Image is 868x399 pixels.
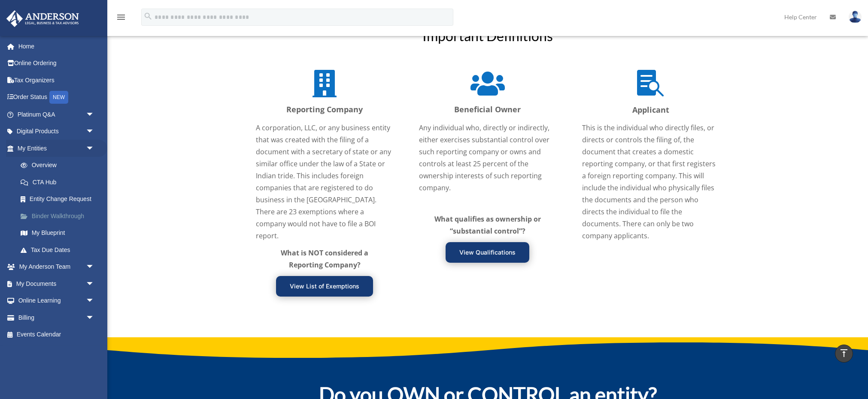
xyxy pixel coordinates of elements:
p: A corporation, LLC, or any business entity that was created with the filing of a document with a ... [256,122,393,242]
a: View Qualifications [446,242,529,263]
a: Online Learningarrow_drop_down [6,292,107,309]
a: My Anderson Teamarrow_drop_down [6,258,107,276]
a: Platinum Q&Aarrow_drop_down [6,106,107,123]
span:  [470,70,505,97]
a: Home [6,38,107,55]
i: vertical_align_top [839,348,849,358]
i: menu [116,12,126,22]
a: My Entitiesarrow_drop_down [6,140,107,157]
div: NEW [49,91,68,104]
a: Binder Walkthrough [12,207,107,225]
span:  [313,70,337,97]
a: Entity Change Request [12,191,107,208]
a: Tax Organizers [6,72,107,89]
a: View List of Exemptions [276,276,373,297]
img: User Pic [849,11,862,23]
span: arrow_drop_down [86,106,103,123]
a: Order StatusNEW [6,89,107,106]
a: My Blueprint [12,225,107,242]
span: arrow_drop_down [86,123,103,141]
a: Online Ordering [6,55,107,72]
p: Applicant [582,103,719,117]
p: What qualifies as ownership or “substantial control”? [434,213,541,237]
span: arrow_drop_down [86,275,103,293]
span: arrow_drop_down [86,292,103,310]
span: arrow_drop_down [86,140,103,157]
p: This is the individual who directly files, or directs or controls the filing of, the document tha... [582,122,719,242]
span: arrow_drop_down [86,258,103,276]
p: Beneficial Owner [419,103,556,117]
a: vertical_align_top [835,345,853,363]
img: Anderson Advisors Platinum Portal [4,10,82,27]
a: Overview [12,157,107,174]
a: menu [116,15,126,22]
a: Billingarrow_drop_down [6,309,107,326]
p: Reporting Company [256,103,393,117]
span:  [637,70,665,97]
i: search [143,12,153,21]
a: Digital Productsarrow_drop_down [6,123,107,140]
a: CTA Hub [12,174,103,191]
a: Tax Due Dates [12,241,107,258]
a: My Documentsarrow_drop_down [6,275,107,292]
p: Any individual who, directly or indirectly, either exercises substantial control over such report... [419,122,556,194]
p: What is NOT considered a Reporting Company? [271,247,378,271]
span: arrow_drop_down [86,309,103,327]
a: Events Calendar [6,326,107,343]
